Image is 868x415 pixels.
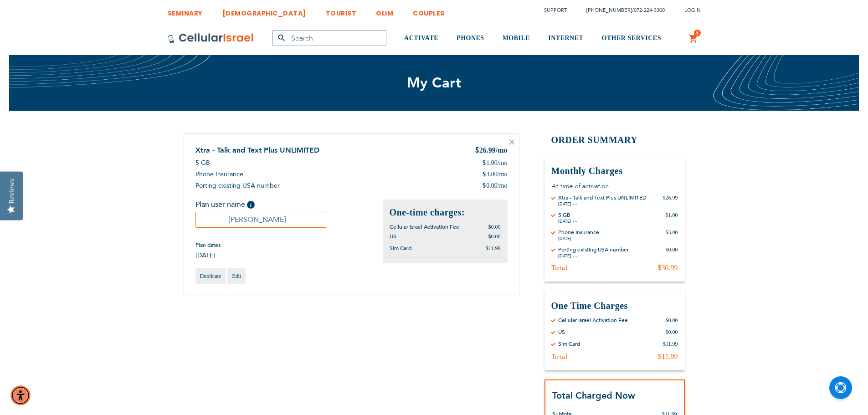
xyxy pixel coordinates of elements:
a: Edit [227,268,246,284]
span: Help [247,201,255,209]
a: COUPLES [413,2,445,19]
div: Accessibility Menu [10,385,31,405]
div: [DATE] - - [558,236,599,241]
div: $11.99 [658,352,678,361]
div: Xtra - Talk and Text Plus UNLIMITED [558,194,647,201]
span: Edit [232,273,241,279]
span: PHONES [457,35,484,41]
a: Duplicate [195,268,226,284]
span: MOBILE [503,35,530,41]
span: My Cart [407,73,462,92]
div: $0.00 [666,328,678,336]
div: $11.99 [663,340,678,348]
span: Login [684,7,701,14]
a: OTHER SERVICES [601,21,661,56]
p: At time of activation [551,182,678,190]
span: US [390,233,396,240]
span: Plan dates [195,241,221,249]
div: 1.00 [482,159,507,168]
div: $1.00 [666,211,678,224]
a: [PHONE_NUMBER] [586,7,632,14]
span: /mo [496,146,508,154]
img: Cellular Israel Logo [168,33,254,44]
h2: Order Summary [544,133,685,147]
div: Phone Insurance [558,229,599,236]
h2: One-time charges: [390,206,501,219]
a: MOBILE [503,21,530,56]
div: 5 GB [558,211,577,219]
a: INTERNET [548,21,583,56]
a: 1 [688,33,699,44]
a: PHONES [457,21,484,56]
a: Support [544,7,567,14]
h3: Monthly Charges [551,165,678,177]
div: $26.99 [663,194,678,207]
span: $ [482,159,486,168]
a: OLIM [376,2,393,19]
div: $0.00 [666,317,678,324]
div: Cellular Israel Activation Fee [558,317,628,324]
div: 0.00 [482,181,507,190]
div: [DATE] - - [558,253,629,259]
a: ACTIVATE [404,21,438,56]
span: 1 [696,30,699,37]
span: INTERNET [548,35,583,41]
input: Search [272,30,386,46]
div: Total [551,352,567,361]
span: /mo [498,159,508,168]
span: $0.00 [488,233,501,240]
span: Phone Insurance [195,170,243,179]
div: Porting existing USA number [558,246,629,253]
a: SEMINARY [168,2,203,19]
span: /mo [498,181,508,190]
div: 26.99 [475,145,508,156]
li: / [577,4,665,17]
div: US [558,328,565,336]
span: Porting existing USA number [195,181,280,190]
span: $11.99 [486,245,501,251]
span: $0.00 [488,224,501,230]
span: Plan user name [195,200,245,210]
span: Cellular Israel Activation Fee [390,223,459,231]
span: $ [482,181,486,190]
span: [DATE] [195,251,221,260]
a: [DEMOGRAPHIC_DATA] [222,2,306,19]
div: Sim Card [558,340,580,348]
span: $ [475,146,479,156]
div: $30.99 [658,263,678,272]
div: $0.00 [666,246,678,259]
strong: Total Charged Now [552,389,635,402]
div: Total [551,263,567,272]
span: $ [482,170,486,179]
div: 3.00 [482,170,507,179]
span: OTHER SERVICES [601,35,661,41]
div: $3.00 [666,229,678,241]
span: Duplicate [200,273,221,279]
div: [DATE] - - [558,219,577,224]
div: Reviews [8,179,16,204]
a: Xtra - Talk and Text Plus UNLIMITED [195,145,319,155]
div: [DATE] - - [558,201,647,207]
span: Sim Card [390,245,411,252]
a: TOURIST [326,2,357,19]
span: 5 GB [195,159,210,167]
h3: One Time Charges [551,300,678,312]
a: 072-224-3300 [634,7,665,14]
span: ACTIVATE [404,35,438,41]
span: /mo [498,170,508,179]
